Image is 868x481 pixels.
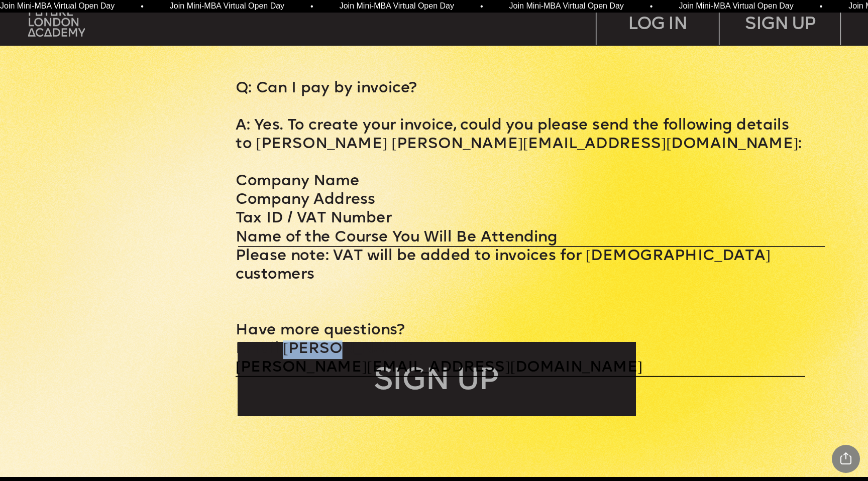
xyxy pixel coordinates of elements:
[236,322,805,359] p: Have more questions? Email [PERSON_NAME]
[832,445,860,473] div: Share
[236,117,805,154] p: A: Yes. To create your invoice, could you please send the following details to [PERSON_NAME] [PER...
[236,359,805,378] a: [PERSON_NAME][EMAIL_ADDRESS][DOMAIN_NAME]
[28,8,85,36] img: upload-bfdffa89-fac7-4f57-a443-c7c39906ba42.png
[819,3,822,11] span: •
[309,3,312,11] span: •
[140,3,143,11] span: •
[236,154,805,248] p: Company Name Company Address Tax ID / VAT Number Name of the Course You Will Be Attending
[649,3,652,11] span: •
[236,80,805,98] p: Q: Can I pay by invoice?
[236,248,805,285] p: Please note: VAT will be added to invoices for [DEMOGRAPHIC_DATA] customers
[479,3,482,11] span: •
